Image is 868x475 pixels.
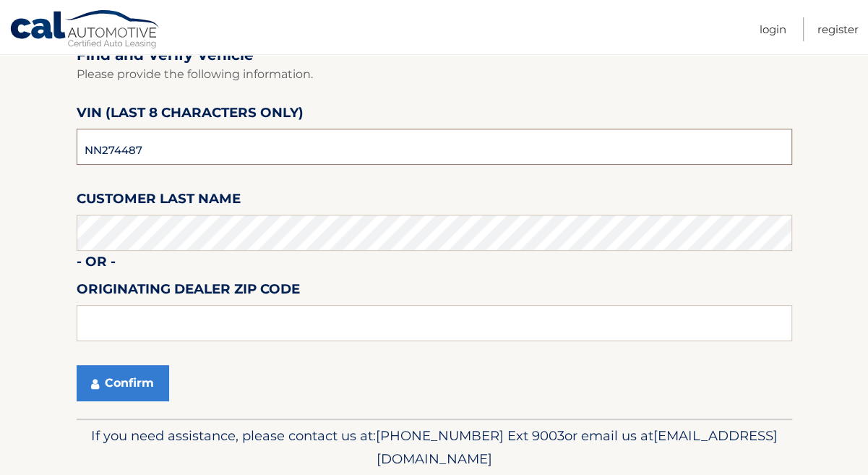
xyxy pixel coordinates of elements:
label: Originating Dealer Zip Code [77,278,300,305]
a: Register [817,17,859,41]
label: Customer Last Name [77,188,241,215]
span: [PHONE_NUMBER] Ext 9003 [376,427,564,444]
button: Confirm [77,365,169,401]
label: VIN (last 8 characters only) [77,102,304,129]
h2: Find and Verify Vehicle [77,46,792,64]
p: Please provide the following information. [77,64,792,85]
label: - or - [77,251,116,278]
a: Cal Automotive [9,9,161,51]
a: Login [760,17,786,41]
p: If you need assistance, please contact us at: or email us at [86,424,783,471]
